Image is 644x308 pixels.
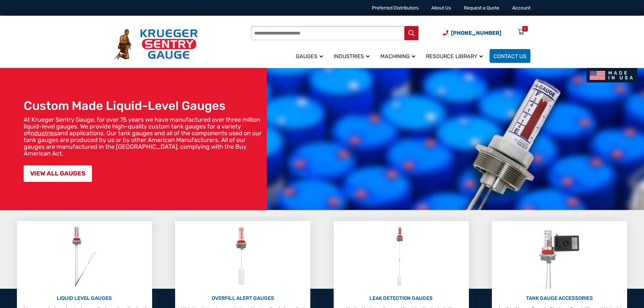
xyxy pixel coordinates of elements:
[66,224,102,289] img: Liquid Level Gauges
[20,294,149,302] p: LIQUID LEVEL GAUGES
[443,29,501,37] a: Phone Number (920) 434-8860
[337,294,466,302] p: LEAK DETECTION GAUGES
[587,68,637,82] img: Made In USA
[24,165,92,182] a: VIEW ALL GAUGES
[451,30,501,36] span: [PHONE_NUMBER]
[422,48,490,64] a: Resource Library
[330,48,376,64] a: Industries
[267,68,644,210] img: bg_hero_bannerksentry
[296,53,323,60] span: Gauges
[24,98,263,113] h1: Custom Made Liquid-Level Gauges
[495,294,624,302] p: TANK GAUGE ACCESSORIES
[292,48,330,64] a: Gauges
[228,224,258,289] img: Overfill Alert Gauges
[24,116,263,157] p: At Krueger Sentry Gauge, for over 75 years we have manufactured over three million liquid-level g...
[334,53,369,60] span: Industries
[532,224,587,289] img: Tank Gauge Accessories
[524,26,526,31] div: 0
[464,5,499,11] a: Request a Quote
[494,53,526,60] span: Contact Us
[30,129,57,137] a: industries
[114,29,198,60] img: Krueger Sentry Gauge
[490,49,530,63] a: Contact Us
[380,53,415,60] span: Machining
[372,5,419,11] a: Preferred Distributors
[426,53,483,60] span: Resource Library
[431,5,451,11] a: About Us
[178,294,307,302] p: OVERFILL ALERT GAUGES
[388,224,414,289] img: Leak Detection Gauges
[376,48,422,64] a: Machining
[512,5,530,11] a: Account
